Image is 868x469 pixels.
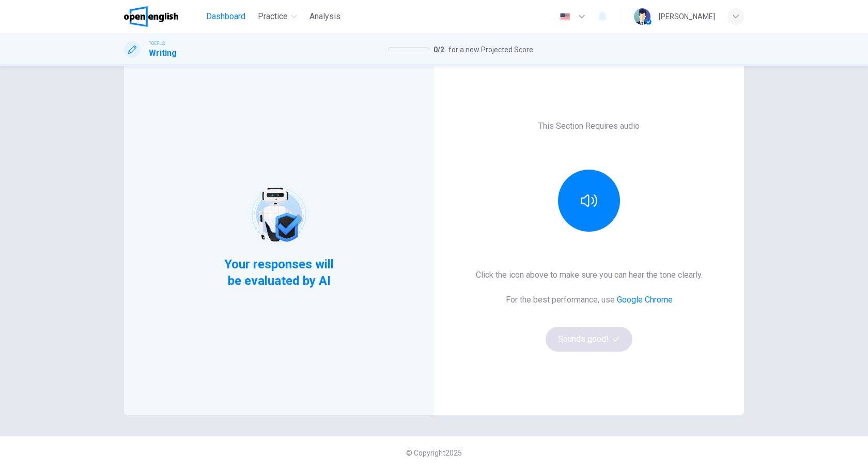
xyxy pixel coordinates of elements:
[476,269,703,281] h6: Click the icon above to make sure you can hear the tone clearly.
[506,294,673,306] h6: For the best performance, use
[559,13,571,21] img: en
[258,10,288,23] span: Practice
[406,449,462,457] span: © Copyright 2025
[202,7,250,26] button: Dashboard
[149,40,165,47] span: TOEFL®
[538,120,640,132] h6: This Section Requires audio
[617,295,673,305] a: Google Chrome
[124,6,178,27] img: OpenEnglish logo
[634,8,650,25] img: Profile picture
[206,10,245,23] span: Dashboard
[433,43,444,56] span: 0 / 2
[448,43,533,56] span: for a new Projected Score
[149,47,177,59] h1: Writing
[659,10,715,23] div: [PERSON_NAME]
[309,10,340,23] span: Analysis
[124,6,202,27] a: OpenEnglish logo
[216,256,342,289] span: Your responses will be evaluated by AI
[254,7,301,26] button: Practice
[246,182,312,248] img: robot icon
[305,7,345,26] button: Analysis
